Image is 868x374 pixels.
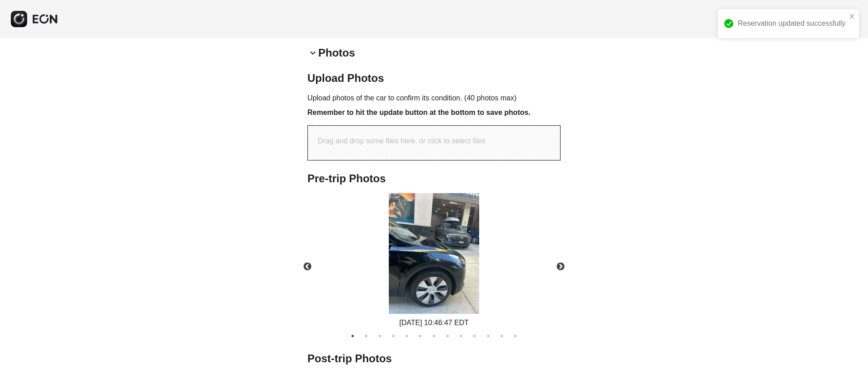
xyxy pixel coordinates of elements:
[307,351,561,366] h2: Post-trip Photos
[307,71,561,85] h2: Upload Photos
[738,18,846,29] div: Reservation updated successfully
[318,136,486,147] p: Drag and drop some files here, or click to select files
[849,13,855,20] button: close
[389,331,398,341] button: 4
[389,317,479,328] div: [DATE] 10:46:47 EDT
[348,331,357,341] button: 1
[307,107,561,118] h3: Remember to hit the update button at the bottom to save photos.
[511,331,520,341] button: 13
[470,331,479,341] button: 10
[497,331,506,341] button: 12
[362,331,371,341] button: 2
[307,93,561,104] p: Upload photos of the car to confirm its condition. (40 photos max)
[443,331,452,341] button: 8
[416,331,425,341] button: 6
[307,47,318,58] span: keyboard_arrow_down
[429,331,439,341] button: 7
[375,331,384,341] button: 3
[484,331,493,341] button: 11
[318,46,355,60] h2: Photos
[545,251,576,283] button: Next
[307,171,561,186] h2: Pre-trip Photos
[389,193,479,314] img: https://fastfleet.me/rails/active_storage/blobs/redirect/eyJfcmFpbHMiOnsibWVzc2FnZSI6IkJBaHBBek05...
[292,251,323,283] button: Previous
[402,331,411,341] button: 5
[457,331,466,341] button: 9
